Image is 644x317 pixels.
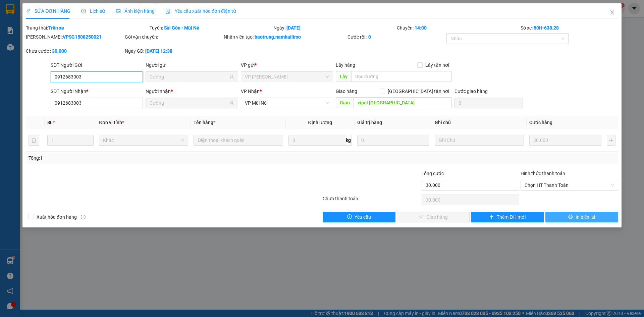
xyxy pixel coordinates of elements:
[149,24,273,32] div: Tuyến:
[432,116,527,129] th: Ghi chú
[525,180,614,190] span: Chọn HT Thanh Toán
[245,72,329,82] span: VP Phạm Ngũ Lão
[145,48,172,54] b: [DATE] 12:38
[351,71,452,82] input: Dọc đường
[347,214,352,220] span: exclamation-circle
[308,120,332,125] span: Định lượng
[385,88,452,95] span: [GEOGRAPHIC_DATA] tận nơi
[26,33,123,41] div: [PERSON_NAME]:
[354,97,452,108] input: Dọc đường
[241,89,260,94] span: VP Nhận
[345,135,352,146] span: kg
[125,33,222,41] div: Gói vận chuyển:
[81,8,105,14] span: Lịch sử
[422,171,444,176] span: Tổng cước
[415,25,427,31] b: 14:00
[286,25,301,31] b: [DATE]
[336,97,354,108] span: Giao
[29,154,249,162] div: Tổng: 1
[454,89,488,94] label: Cước giao hàng
[336,89,357,94] span: Giao hàng
[454,98,523,108] input: Cước giao hàng
[99,120,124,125] span: Đơn vị tính
[150,73,228,81] input: Tên người gửi
[194,135,283,146] input: VD: Bàn, Ghế
[323,212,395,222] button: exclamation-circleYêu cầu
[357,120,382,125] span: Giá trị hàng
[47,120,53,125] span: SL
[603,3,622,22] button: Close
[229,101,234,105] span: user
[545,212,618,222] button: printerIn biên lai
[29,135,39,146] button: delete
[34,213,79,221] span: Xuất hóa đơn hàng
[357,135,429,146] input: 0
[224,33,346,41] div: Nhân viên tạo:
[164,25,199,31] b: Sài Gòn - Mũi Né
[116,8,155,14] span: Ảnh kiện hàng
[497,213,525,221] span: Thêm ĐH mới
[529,135,601,146] input: 0
[26,8,70,14] span: SỬA ĐƠN HÀNG
[194,120,215,125] span: Tên hàng
[471,212,544,222] button: plusThêm ĐH mới
[355,213,371,221] span: Yêu cầu
[336,62,355,68] span: Lấy hàng
[52,48,67,54] b: 30.000
[489,214,494,220] span: plus
[322,195,421,207] div: Chưa thanh toán
[116,9,120,13] span: picture
[576,213,595,221] span: In biên lai
[423,61,452,69] span: Lấy tận nơi
[229,74,234,79] span: user
[245,98,329,108] span: VP Mũi Né
[51,88,143,95] div: SĐT Người Nhận
[150,99,228,107] input: Tên người nhận
[103,135,184,145] span: Khác
[63,34,102,40] b: VPSG1508250021
[81,9,86,13] span: clock-circle
[609,10,615,15] span: close
[568,214,573,220] span: printer
[165,8,236,14] span: Yêu cầu xuất hóa đơn điện tử
[396,24,520,32] div: Chuyến:
[607,135,615,146] button: plus
[48,25,64,31] b: Trên xe
[146,61,238,69] div: Người gửi
[51,61,143,69] div: SĐT Người Gửi
[81,215,86,219] span: info-circle
[165,9,171,14] img: icon
[25,24,149,32] div: Trạng thái:
[529,120,552,125] span: Cước hàng
[397,212,470,222] button: checkGiao hàng
[336,71,351,82] span: Lấy
[534,25,559,31] b: 50H-638.28
[347,33,445,41] div: Cước rồi :
[368,34,371,40] b: 0
[26,47,123,55] div: Chưa cước :
[26,9,31,13] span: edit
[273,24,396,32] div: Ngày:
[435,135,524,146] input: Ghi Chú
[520,24,619,32] div: Số xe:
[241,61,333,69] div: VP gửi
[255,34,301,40] b: baotrung.namhailimo
[125,47,222,55] div: Ngày GD:
[521,171,565,176] label: Hình thức thanh toán
[146,88,238,95] div: Người nhận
